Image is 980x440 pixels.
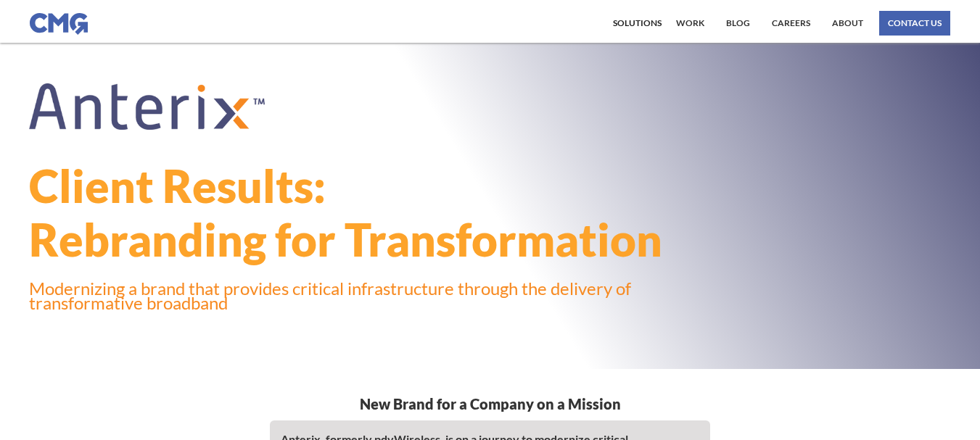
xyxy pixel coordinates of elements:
h1: Client Results: Rebranding for Transformation [29,159,813,267]
div: contact us [888,19,942,28]
p: Modernizing a brand that provides critical infrastructure through the delivery of transformative ... [29,281,656,310]
img: CMG logo in blue. [30,13,88,35]
div: Solutions [613,19,662,28]
a: About [828,11,867,36]
a: Blog [722,11,754,36]
a: Careers [768,11,814,36]
a: work [672,11,708,36]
